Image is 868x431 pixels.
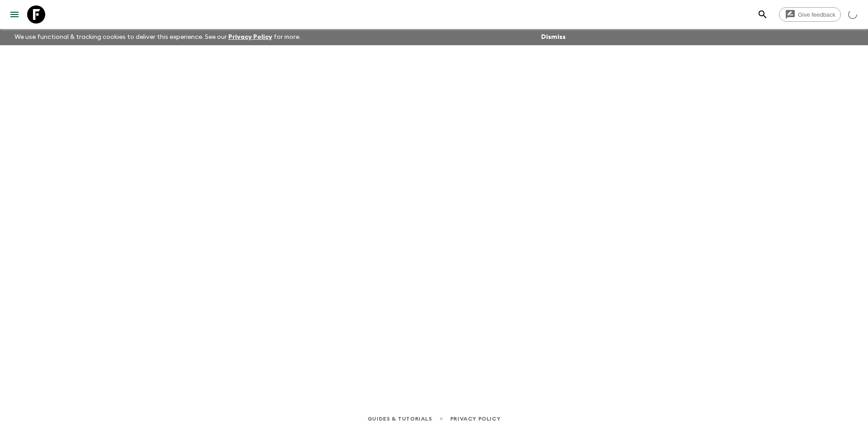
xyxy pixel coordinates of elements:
button: menu [5,5,24,24]
a: Guides & Tutorials [368,414,432,424]
a: Privacy Policy [228,34,272,40]
a: Privacy Policy [450,414,500,424]
button: search adventures [754,5,772,24]
p: We use functional & tracking cookies to deliver this experience. See our for more. [11,29,304,45]
span: Give feedback [793,11,840,18]
button: Dismiss [539,31,568,43]
a: Give feedback [779,7,841,22]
